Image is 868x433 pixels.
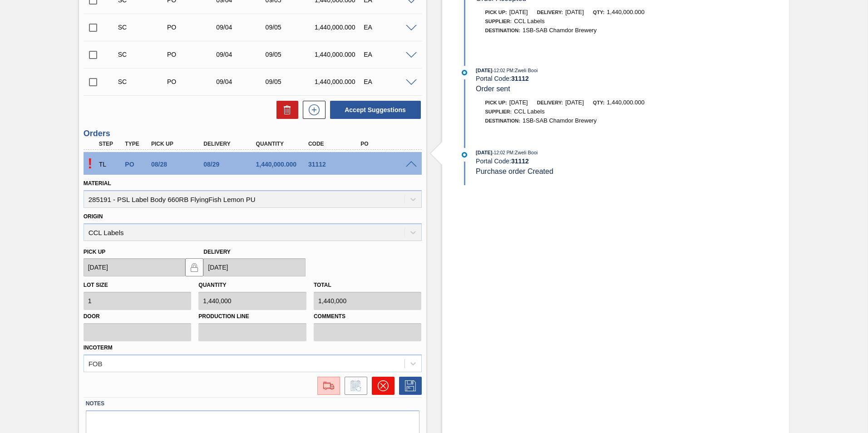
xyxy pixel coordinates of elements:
div: Quantity [254,141,312,147]
div: Suggestion Created [116,24,171,31]
label: Delivery [203,249,231,255]
span: [DATE] [565,9,584,15]
div: Portal Code: [476,75,691,82]
div: Suggestion Created [116,78,171,85]
div: Save Order [395,377,422,395]
div: 31112 [306,161,365,168]
div: 09/04/2025 [214,24,269,31]
span: [DATE] [476,68,492,73]
div: EA [361,24,416,31]
span: 1SB-SAB Chamdor Brewery [523,117,597,124]
div: Step [97,141,124,147]
label: Total [314,282,331,288]
button: locked [185,258,203,276]
button: Accept Suggestions [330,101,421,119]
img: atual [462,70,467,75]
div: Pick up [149,141,207,147]
label: Lot size [84,282,108,288]
div: 08/28/2025 [149,161,207,168]
div: Purchase order [165,24,220,31]
span: : Zweli Booi [513,150,538,155]
div: 09/05/2025 [263,24,318,31]
span: 1SB-SAB Chamdor Brewery [523,27,597,34]
div: EA [361,78,416,85]
span: Destination: [485,28,520,33]
span: Qty: [593,100,604,105]
span: Pick up: [485,10,507,15]
span: [DATE] [509,9,528,15]
span: 1,440,000.000 [607,99,645,106]
div: Accept Suggestions [325,100,422,120]
span: Supplier: [485,19,512,24]
img: locked [189,262,200,273]
input: mm/dd/yyyy [203,258,306,276]
span: Purchase order Created [476,167,553,175]
div: 09/05/2025 [263,51,318,58]
div: 1,440,000.000 [312,51,367,58]
span: Qty: [593,10,604,15]
span: - 12:02 PM [493,68,513,73]
label: Incoterm [84,344,113,351]
div: Purchase order [165,51,220,58]
div: Go to Load Composition [313,377,340,395]
label: Production Line [198,310,306,323]
label: Comments [314,310,422,323]
div: Purchase order [165,78,220,85]
div: Delivery [201,141,260,147]
strong: 31112 [511,75,529,82]
div: New suggestion [298,101,325,119]
strong: 31112 [511,157,529,165]
label: Material [84,180,111,187]
div: 1,440,000.000 [312,24,367,31]
span: CCL Labels [514,108,544,115]
h3: Orders [84,129,422,138]
span: - 12:02 PM [493,150,513,155]
label: Pick up [84,249,106,255]
div: Cancel Order [367,377,395,395]
div: 1,440,000.000 [312,78,367,85]
div: FOB [89,359,103,367]
span: [DATE] [509,99,528,106]
span: : Zweli Booi [513,68,538,73]
span: Pick up: [485,100,507,105]
div: Inform order change [340,377,367,395]
span: 1,440,000.000 [607,9,645,15]
div: PO [358,141,417,147]
span: Supplier: [485,109,512,114]
div: Type [123,141,150,147]
div: 08/29/2025 [201,161,260,168]
label: Quantity [198,282,226,288]
label: Notes [86,397,419,410]
span: [DATE] [476,150,492,155]
span: Delivery: [537,100,563,105]
span: Order sent [476,85,510,93]
div: Portal Code: [476,157,691,165]
span: CCL Labels [514,18,544,25]
label: Origin [84,213,103,220]
div: EA [361,51,416,58]
div: Purchase order [123,161,150,168]
input: mm/dd/yyyy [84,258,186,276]
div: Code [306,141,365,147]
span: Destination: [485,118,520,123]
div: 09/05/2025 [263,78,318,85]
img: atual [462,152,467,157]
p: Pending Acceptance [84,155,97,172]
label: Door [84,310,192,323]
div: 09/04/2025 [214,51,269,58]
div: 1,440,000.000 [254,161,312,168]
div: 09/04/2025 [214,78,269,85]
div: Trading Load Composition [97,154,124,174]
p: TL [99,161,122,168]
div: Delete Suggestions [272,101,298,119]
span: [DATE] [565,99,584,106]
span: Delivery: [537,10,563,15]
div: Suggestion Created [116,51,171,58]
